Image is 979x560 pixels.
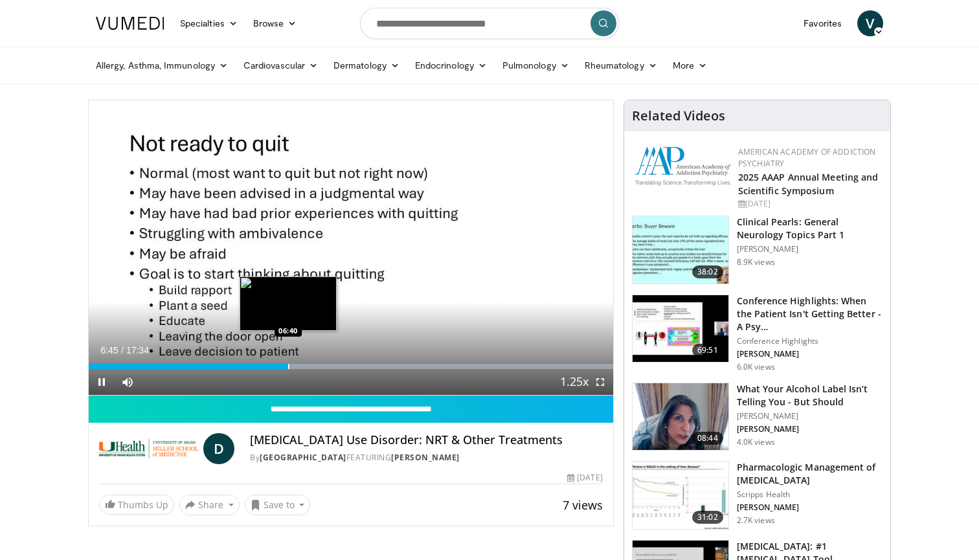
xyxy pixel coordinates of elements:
[632,216,883,284] a: 38:02 Clinical Pearls: General Neurology Topics Part 1 [PERSON_NAME] 8.9K views
[99,433,198,464] img: University of Miami
[633,216,728,284] img: 91ec4e47-6cc3-4d45-a77d-be3eb23d61cb.150x105_q85_crop-smart_upscale.jpg
[245,495,311,515] button: Save to
[738,198,880,210] div: [DATE]
[126,345,149,355] span: 17:34
[250,433,602,447] h4: [MEDICAL_DATA] Use Disorder: NRT & Other Treatments
[737,424,883,434] p: [PERSON_NAME]
[89,364,613,369] div: Progress Bar
[121,345,124,355] span: /
[632,108,725,124] h4: Related Videos
[172,10,245,36] a: Specialties
[587,369,613,395] button: Fullscreen
[391,452,460,463] a: [PERSON_NAME]
[88,52,236,78] a: Allergy, Asthma, Immunology
[495,52,577,78] a: Pulmonology
[236,52,326,78] a: Cardiovascular
[737,383,883,409] h3: What Your Alcohol Label Isn’t Telling You - But Should
[326,52,407,78] a: Dermatology
[737,349,883,359] p: [PERSON_NAME]
[100,345,118,355] span: 6:45
[561,369,587,395] button: Playback Rate
[737,502,883,513] p: [PERSON_NAME]
[635,146,732,186] img: f7c290de-70ae-47e0-9ae1-04035161c232.png.150x105_q85_autocrop_double_scale_upscale_version-0.2.png
[738,171,879,197] a: 2025 AAAP Annual Meeting and Scientific Symposium
[115,369,141,395] button: Mute
[89,369,115,395] button: Pause
[738,146,876,169] a: American Academy of Addiction Psychiatry
[737,244,883,254] p: [PERSON_NAME]
[737,461,883,487] h3: Pharmacologic Management of [MEDICAL_DATA]
[407,52,495,78] a: Endocrinology
[737,336,883,346] p: Conference Highlights
[99,495,174,515] a: Thumbs Up
[563,497,603,513] span: 7 views
[796,10,850,36] a: Favorites
[260,452,346,463] a: [GEOGRAPHIC_DATA]
[633,295,728,363] img: 4362ec9e-0993-4580-bfd4-8e18d57e1d49.150x105_q85_crop-smart_upscale.jpg
[737,411,883,421] p: [PERSON_NAME]
[665,52,715,78] a: More
[692,432,723,445] span: 08:44
[737,437,775,447] p: 4.0K views
[89,100,613,396] video-js: Video Player
[692,511,723,524] span: 31:02
[577,52,665,78] a: Rheumatology
[737,295,883,333] h3: Conference Highlights: When the Patient Isn't Getting Better - A Psy…
[632,295,883,372] a: 69:51 Conference Highlights: When the Patient Isn't Getting Better - A Psy… Conference Highlights...
[360,8,619,39] input: Search topics, interventions
[737,216,883,241] h3: Clinical Pearls: General Neurology Topics Part 1
[179,495,240,515] button: Share
[692,265,723,278] span: 38:02
[632,383,883,451] a: 08:44 What Your Alcohol Label Isn’t Telling You - But Should [PERSON_NAME] [PERSON_NAME] 4.0K views
[737,362,775,372] p: 6.0K views
[240,276,337,331] img: image.jpeg
[250,452,602,464] div: By FEATURING
[245,10,305,36] a: Browse
[633,462,728,529] img: b20a009e-c028-45a8-b15f-eefb193e12bc.150x105_q85_crop-smart_upscale.jpg
[737,257,775,267] p: 8.9K views
[96,17,164,30] img: VuMedi Logo
[857,10,883,36] a: V
[567,472,602,484] div: [DATE]
[632,461,883,530] a: 31:02 Pharmacologic Management of [MEDICAL_DATA] Scripps Health [PERSON_NAME] 2.7K views
[692,344,723,357] span: 69:51
[737,489,883,500] p: Scripps Health
[203,433,234,464] a: D
[737,515,775,526] p: 2.7K views
[633,383,728,451] img: 3c46fb29-c319-40f0-ac3f-21a5db39118c.png.150x105_q85_crop-smart_upscale.png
